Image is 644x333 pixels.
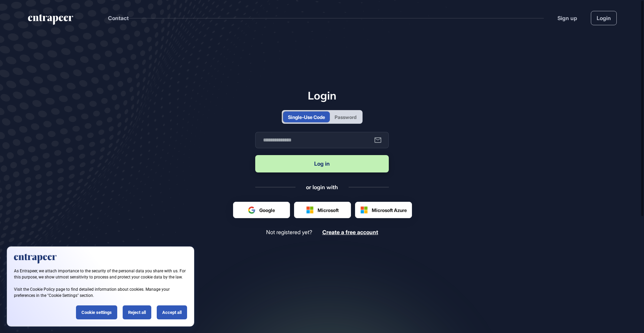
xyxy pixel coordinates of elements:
[27,14,74,27] a: entrapeer-logo
[255,155,389,172] button: Log in
[255,89,389,102] h1: Login
[591,11,617,25] a: Login
[266,229,312,236] span: Not registered yet?
[108,14,129,22] button: Contact
[335,113,356,121] div: Password
[557,14,577,22] a: Sign up
[288,113,325,121] div: Single-Use Code
[322,229,378,236] span: Create a free account
[306,183,338,191] div: or login with
[322,229,378,236] a: Create a free account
